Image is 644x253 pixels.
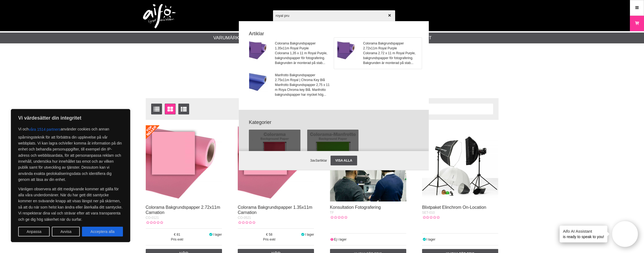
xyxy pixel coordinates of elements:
[310,159,312,162] span: 3
[324,151,341,156] span: 2.72 x 11 m
[275,73,330,82] span: Manfrotto Bakgrundspapper 2.75x11m Royal | Chroma Key Blå
[11,109,130,242] div: Vi värdesätter din integritet
[331,156,357,165] a: Visa alla
[246,38,334,69] a: Colorama Bakgrundspapper 1.35x11m Royal PurpleColorama 1,35 x 11 m Royal Purple, bakgrundspapper ...
[52,227,80,236] button: Avvisa
[315,159,317,162] span: 3
[312,159,316,162] span: av
[18,227,50,236] button: Anpassa
[275,51,330,65] span: Colorama 1,35 x 11 m Royal Purple, bakgrundspapper för fotografering. Bakgrunden är monterad på s...
[275,41,330,51] span: Colorama Bakgrundspapper 1.35x11m Royal Purple
[273,6,395,25] input: Sök produkter ...
[363,51,418,65] span: Colorama 2.72 x 11 m Royal Purple, bakgrundspapper för fotografering. Bakgrunden är monterad på s...
[317,159,327,162] span: artiklar
[246,30,422,37] strong: Artiklar
[82,227,123,236] button: Acceptera alla
[266,151,283,156] span: 1.35 x 11 m
[18,186,123,222] p: Vänligen observera att ditt medgivande kommer att gälla för alla våra underdomäner. När du har ge...
[213,34,246,41] a: Varumärken
[18,115,123,121] p: Vi värdesätter din integritet
[363,41,418,51] span: Colorama Bakgrundspapper 2.72x11m Royal Purple
[275,82,330,97] span: Manfrotto Bakgrundspapper 2,75 x 11 m Roya Chroma key Blå. Manfrotto bakgrundspapper har mycket h...
[29,124,61,134] button: våra 1514 partners
[18,124,123,183] p: Vi och använder cookies och annan spårningsteknik för att förbättra din upplevelse på vår webbpla...
[246,69,334,101] a: Manfrotto Bakgrundspapper 2.75x11m Royal | Chroma Key BlåManfrotto Bakgrundspapper 2,75 x 11 m Ro...
[249,41,268,60] img: co_092.jpg
[143,4,176,28] img: logo.png
[249,73,268,92] img: la9058-royal.jpg
[337,41,356,60] img: co_092.jpg
[334,38,422,69] a: Colorama Bakgrundspapper 2.72x11m Royal PurpleColorama 2.72 x 11 m Royal Purple, bakgrundspapper ...
[246,119,422,126] strong: Kategorier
